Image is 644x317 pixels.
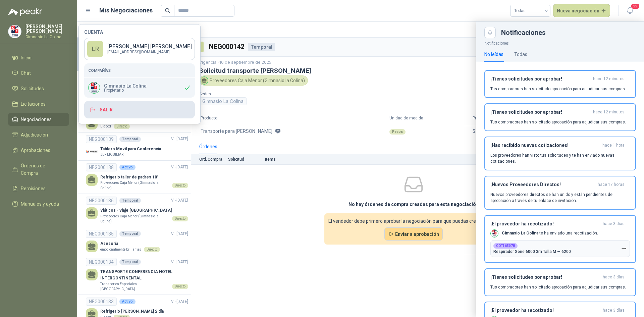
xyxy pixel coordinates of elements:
span: Propietario [104,88,147,92]
p: Gimnasio La Colina [104,84,147,88]
div: No leídas [484,51,503,58]
button: ¡Tienes solicitudes por aprobar!hace 3 días Tus compradores han solicitado aprobación para adjudi... [484,268,636,296]
button: Close [484,27,496,38]
div: Notificaciones [501,29,636,36]
span: hace 3 días [603,274,625,280]
button: ¡El proveedor ha recotizado!hace 3 días Company LogoGimnasio La Colina te ha enviado una recotiza... [484,215,636,263]
p: Notificaciones [476,38,644,47]
button: ¡Tienes solicitudes por aprobar!hace 12 minutos Tus compradores han solicitado aprobación para ad... [484,103,636,131]
img: Logo peakr [8,8,42,16]
h3: ¡Tienes solicitudes por aprobar! [490,274,600,280]
h1: Mis Negociaciones [99,6,153,15]
h5: Compañías [88,67,191,73]
a: LR[PERSON_NAME] [PERSON_NAME][EMAIL_ADDRESS][DOMAIN_NAME] [84,38,195,60]
a: Chat [8,67,69,80]
button: ¡Has recibido nuevas cotizaciones!hace 1 hora Los proveedores han visto tus solicitudes y te han ... [484,137,636,170]
button: ¡Nuevos Proveedores Directos!hace 17 horas Nuevos proveedores directos se han unido y están pendi... [484,176,636,210]
span: Aprobaciones [21,147,50,154]
span: Adjudicación [21,131,48,139]
a: Licitaciones [8,98,69,110]
button: Nueva negociación [553,4,610,17]
a: Adjudicación [8,128,69,141]
button: ¡Tienes solicitudes por aprobar!hace 12 minutos Tus compradores han solicitado aprobación para ad... [484,70,636,98]
p: te ha enviado una recotización. [502,230,598,236]
p: [PERSON_NAME] [PERSON_NAME] [25,24,69,34]
div: Todas [514,51,527,58]
div: LR [87,41,103,57]
h3: ¡Nuevos Proveedores Directos! [490,182,595,188]
button: COT165078Respirador Serie 6000 3m Talla M — 6200 [490,240,630,257]
span: Remisiones [21,185,46,192]
span: hace 1 hora [602,143,625,148]
button: Salir [84,101,195,118]
a: Inicio [8,51,69,64]
b: COT165078 [496,244,515,248]
h3: ¡El proveedor ha recotizado! [490,221,600,227]
p: Gimnasio La Colina [25,35,69,39]
a: Remisiones [8,182,69,195]
span: hace 12 minutos [593,76,625,82]
span: Todas [514,6,546,16]
span: Órdenes de Compra [21,162,63,177]
span: hace 17 horas [598,182,625,188]
p: Los proveedores han visto tus solicitudes y te han enviado nuevas cotizaciones. [490,152,630,164]
img: Company Logo [491,230,498,237]
b: Gimnasio La Colina [502,231,538,235]
a: Negociaciones [8,113,69,126]
span: hace 3 días [603,308,625,313]
span: Manuales y ayuda [21,200,59,208]
h4: Cuenta [84,30,195,35]
button: 22 [624,5,636,17]
span: Inicio [21,54,32,61]
span: hace 12 minutos [593,109,625,115]
a: Aprobaciones [8,144,69,157]
p: Tus compradores han solicitado aprobación para adjudicar sus compras. [490,284,626,290]
p: [PERSON_NAME] [PERSON_NAME] [107,44,192,49]
a: Órdenes de Compra [8,159,69,179]
img: Company Logo [89,82,100,93]
h3: ¡Tienes solicitudes por aprobar! [490,76,590,82]
p: Nuevos proveedores directos se han unido y están pendientes de aprobación a través de tu enlace d... [490,192,630,204]
h3: ¡Has recibido nuevas cotizaciones! [490,143,600,148]
p: [EMAIL_ADDRESS][DOMAIN_NAME] [107,50,192,54]
span: Solicitudes [21,85,44,92]
span: 22 [631,3,640,9]
span: Chat [21,69,31,77]
span: Licitaciones [21,100,46,108]
span: hace 3 días [603,221,625,227]
h3: ¡Tienes solicitudes por aprobar! [490,109,590,115]
a: Solicitudes [8,82,69,95]
h3: ¡El proveedor ha recotizado! [490,308,600,313]
img: Company Logo [8,25,21,38]
div: Company LogoGimnasio La ColinaPropietario [84,78,195,98]
p: Tus compradores han solicitado aprobación para adjudicar sus compras. [490,86,626,92]
p: Tus compradores han solicitado aprobación para adjudicar sus compras. [490,119,626,125]
span: Negociaciones [21,116,52,123]
a: Manuales y ayuda [8,198,69,210]
p: Respirador Serie 6000 3m Talla M — 6200 [493,249,571,254]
